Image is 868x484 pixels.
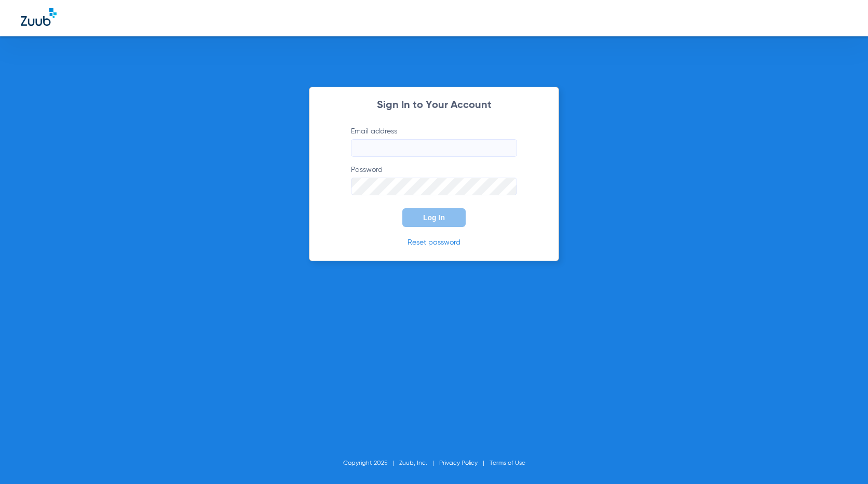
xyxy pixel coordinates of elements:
[343,458,399,468] li: Copyright 2025
[351,139,517,157] input: Email address
[490,460,525,466] a: Terms of Use
[351,126,517,157] label: Email address
[399,458,439,468] li: Zuub, Inc.
[423,213,445,222] span: Log In
[335,100,533,111] h2: Sign In to Your Account
[351,165,517,195] label: Password
[21,8,57,26] img: Zuub Logo
[351,178,517,195] input: Password
[439,460,478,466] a: Privacy Policy
[408,239,460,246] a: Reset password
[402,208,466,227] button: Log In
